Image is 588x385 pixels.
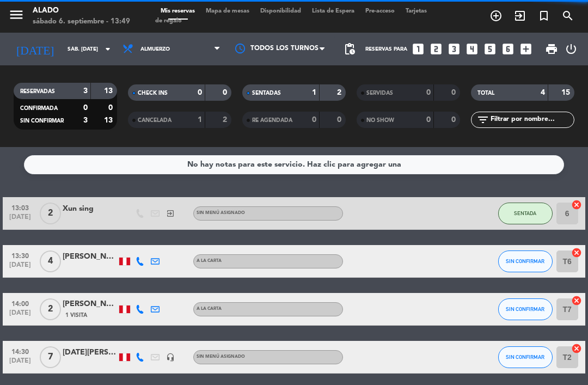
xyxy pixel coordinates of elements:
[187,158,401,171] div: No hay notas para este servicio. Haz clic para agregar una
[477,90,494,96] span: TOTAL
[197,259,222,263] span: A la carta
[337,89,344,96] strong: 2
[501,42,515,56] i: looks_6
[561,89,572,96] strong: 15
[366,118,394,123] span: NO SHOW
[63,203,117,215] div: Xun sing
[7,345,34,357] span: 14:30
[7,309,34,322] span: [DATE]
[166,209,175,218] i: exit_to_app
[40,203,61,224] span: 2
[484,7,508,25] span: RESERVAR MESA
[451,89,458,96] strong: 0
[198,116,202,124] strong: 1
[140,46,170,52] span: Almuerzo
[489,114,574,126] input: Filtrar por nombre...
[7,213,34,226] span: [DATE]
[571,247,582,258] i: cancel
[40,298,61,320] span: 2
[451,116,458,124] strong: 0
[197,307,222,311] span: A la carta
[83,104,88,112] strong: 0
[541,89,545,96] strong: 4
[426,116,431,124] strong: 0
[252,118,292,123] span: RE AGENDADA
[506,258,544,264] span: SIN CONFIRMAR
[252,90,281,96] span: SENTADAS
[63,298,117,310] div: [PERSON_NAME]
[7,357,34,370] span: [DATE]
[7,201,34,213] span: 13:03
[138,90,168,96] span: CHECK INS
[360,8,400,14] span: Pre-acceso
[20,118,64,124] span: SIN CONFIRMAR
[63,346,117,359] div: [DATE][PERSON_NAME]
[343,42,356,56] span: pending_actions
[307,8,360,14] span: Lista de Espera
[7,261,34,274] span: [DATE]
[498,346,553,368] button: SIN CONFIRMAR
[255,8,307,14] span: Disponibilidad
[198,89,202,96] strong: 0
[411,42,425,56] i: looks_one
[33,16,130,27] div: sábado 6. septiembre - 13:49
[561,9,574,22] i: search
[223,89,229,96] strong: 0
[562,33,580,65] div: LOG OUT
[571,199,582,210] i: cancel
[104,117,115,124] strong: 13
[426,89,431,96] strong: 0
[104,87,115,95] strong: 13
[33,5,130,16] div: Alado
[20,106,58,111] span: CONFIRMADA
[429,42,443,56] i: looks_two
[498,250,553,272] button: SIN CONFIRMAR
[489,9,503,22] i: add_circle_outline
[312,116,316,124] strong: 0
[223,116,229,124] strong: 2
[366,90,393,96] span: SERVIDAS
[508,7,532,25] span: WALK IN
[312,89,316,96] strong: 1
[83,117,88,124] strong: 3
[101,42,114,56] i: arrow_drop_down
[556,7,580,25] span: BUSCAR
[155,8,200,14] span: Mis reservas
[565,42,578,56] i: power_settings_new
[537,9,550,22] i: turned_in_not
[197,355,245,359] span: Sin menú asignado
[483,42,497,56] i: looks_5
[108,104,115,112] strong: 0
[498,298,553,320] button: SIN CONFIRMAR
[65,311,87,320] span: 1 Visita
[506,354,544,360] span: SIN CONFIRMAR
[532,7,556,25] span: Reserva especial
[8,7,24,23] i: menu
[506,306,544,312] span: SIN CONFIRMAR
[571,295,582,306] i: cancel
[197,211,245,215] span: Sin menú asignado
[514,210,536,216] span: SENTADA
[166,353,175,362] i: headset_mic
[40,250,61,272] span: 4
[365,46,407,52] span: Reservas para
[83,87,88,95] strong: 3
[7,249,34,261] span: 13:30
[40,346,61,368] span: 7
[447,42,461,56] i: looks_3
[571,343,582,354] i: cancel
[8,38,62,60] i: [DATE]
[200,8,255,14] span: Mapa de mesas
[476,113,489,126] i: filter_list
[337,116,344,124] strong: 0
[8,7,24,27] button: menu
[465,42,479,56] i: looks_4
[63,250,117,263] div: [PERSON_NAME]
[20,89,55,94] span: RESERVADAS
[513,9,526,22] i: exit_to_app
[7,297,34,309] span: 14:00
[498,203,553,224] button: SENTADA
[138,118,171,123] span: CANCELADA
[545,42,558,56] span: print
[519,42,533,56] i: add_box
